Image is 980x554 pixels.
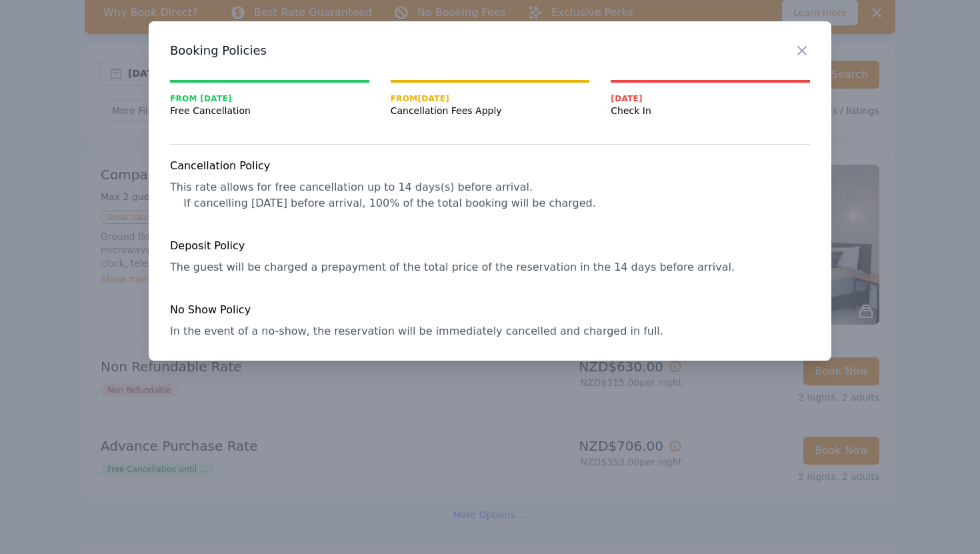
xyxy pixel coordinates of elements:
span: Check In [611,104,810,117]
h3: Booking Policies [170,43,810,59]
span: From [DATE] [391,93,590,104]
h4: Deposit Policy [170,238,810,254]
nav: Progress mt-20 [170,80,810,117]
span: [DATE] [611,93,810,104]
span: Free Cancellation [170,104,369,117]
h4: Cancellation Policy [170,158,810,174]
span: In the event of a no-show, the reservation will be immediately cancelled and charged in full. [170,325,663,337]
span: This rate allows for free cancellation up to 14 days(s) before arrival. If cancelling [DATE] befo... [170,181,596,209]
span: From [DATE] [170,93,369,104]
h4: No Show Policy [170,302,810,318]
span: Cancellation Fees Apply [391,104,590,117]
span: The guest will be charged a prepayment of the total price of the reservation in the 14 days befor... [170,261,735,273]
